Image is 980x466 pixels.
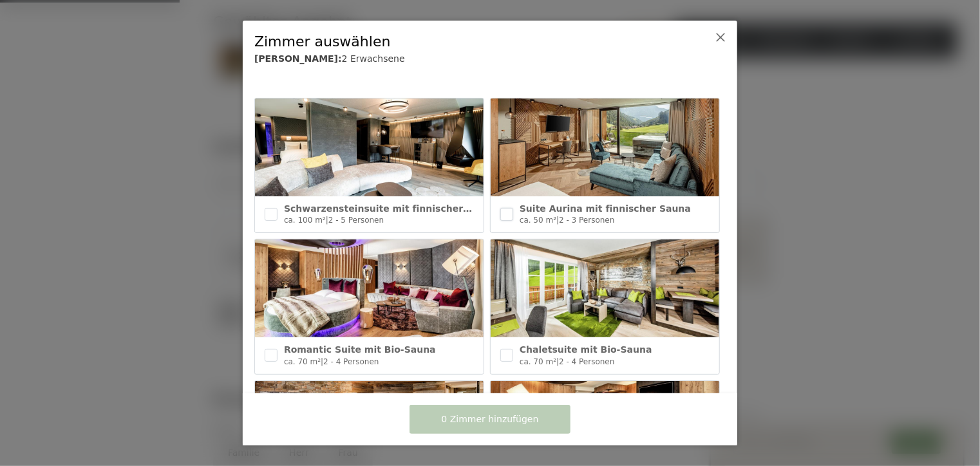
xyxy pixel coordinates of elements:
[255,239,484,337] img: Romantic Suite mit Bio-Sauna
[323,357,379,366] span: 2 - 4 Personen
[520,216,556,225] span: ca. 50 m²
[284,216,326,225] span: ca. 100 m²
[284,357,321,366] span: ca. 70 m²
[254,32,686,52] div: Zimmer auswählen
[556,216,559,225] span: |
[254,53,342,64] b: [PERSON_NAME]:
[491,239,719,337] img: Chaletsuite mit Bio-Sauna
[284,344,436,355] span: Romantic Suite mit Bio-Sauna
[284,203,498,214] span: Schwarzensteinsuite mit finnischer Sauna
[520,357,556,366] span: ca. 70 m²
[491,98,719,196] img: Suite Aurina mit finnischer Sauna
[520,203,691,214] span: Suite Aurina mit finnischer Sauna
[321,357,323,366] span: |
[559,216,614,225] span: 2 - 3 Personen
[556,357,559,366] span: |
[255,98,484,196] img: Schwarzensteinsuite mit finnischer Sauna
[342,53,405,64] span: 2 Erwachsene
[559,357,614,366] span: 2 - 4 Personen
[328,216,384,225] span: 2 - 5 Personen
[326,216,328,225] span: |
[520,344,652,355] span: Chaletsuite mit Bio-Sauna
